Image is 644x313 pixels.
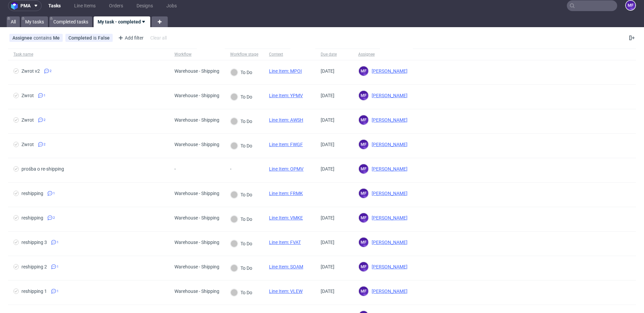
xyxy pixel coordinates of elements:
[359,262,368,271] figcaption: MF
[369,142,408,147] span: [PERSON_NAME]
[44,0,65,11] a: Tasks
[269,117,303,123] a: Line Item: AWSH
[269,166,304,172] a: Line Item: OPMV
[359,140,368,149] figcaption: MF
[321,289,334,294] span: [DATE]
[369,68,408,74] span: [PERSON_NAME]
[21,264,47,269] div: reshipping 2
[44,142,46,147] span: 2
[321,117,334,123] span: [DATE]
[21,191,43,196] div: reshipping
[21,117,34,123] div: Zwrot
[230,69,252,76] div: To Do
[369,191,408,196] span: [PERSON_NAME]
[369,240,408,245] span: [PERSON_NAME]
[230,52,258,57] div: Workflow stage
[21,93,34,98] div: Zwrot
[359,238,368,247] figcaption: MF
[321,52,347,57] span: Due date
[44,93,46,98] span: 1
[358,52,375,57] div: Assignee
[93,35,98,41] span: is
[53,35,60,41] div: Me
[230,264,252,272] div: To Do
[269,52,285,57] div: Context
[230,289,252,296] div: To Do
[21,142,34,147] div: Zwrot
[174,142,219,147] div: Warehouse - Shipping
[269,68,302,74] a: Line Item: MPOI
[174,191,219,196] div: Warehouse - Shipping
[20,3,31,8] span: pma
[21,166,64,172] div: prośba o re-shipping
[321,215,334,221] span: [DATE]
[321,93,334,98] span: [DATE]
[105,0,127,11] a: Orders
[359,91,368,100] figcaption: MF
[13,52,164,57] span: Task name
[174,117,219,123] div: Warehouse - Shipping
[230,166,246,172] div: -
[8,0,42,11] button: pma
[11,2,20,10] img: logo
[12,35,34,41] span: Assignee
[21,240,47,245] div: reshipping 3
[269,93,303,98] a: Line Item: YPMV
[269,142,303,147] a: Line Item: FWGF
[68,35,93,41] span: Completed
[115,33,145,43] div: Add filter
[230,118,252,125] div: To Do
[174,68,219,74] div: Warehouse - Shipping
[369,166,408,172] span: [PERSON_NAME]
[230,142,252,149] div: To Do
[21,16,48,27] a: My tasks
[230,93,252,101] div: To Do
[44,117,46,123] span: 2
[359,115,368,125] figcaption: MF
[369,264,408,269] span: [PERSON_NAME]
[174,93,219,98] div: Warehouse - Shipping
[174,52,192,57] div: Workflow
[57,289,59,294] span: 1
[98,35,110,41] div: False
[21,289,47,294] div: reshipping 1
[53,191,55,196] span: 1
[359,66,368,76] figcaption: MF
[174,289,219,294] div: Warehouse - Shipping
[174,240,219,245] div: Warehouse - Shipping
[321,240,334,245] span: [DATE]
[132,0,157,11] a: Designs
[53,215,55,221] span: 2
[21,215,43,221] div: reshipping
[359,213,368,223] figcaption: MF
[369,93,408,98] span: [PERSON_NAME]
[230,240,252,247] div: To Do
[321,166,334,172] span: [DATE]
[49,16,92,27] a: Completed tasks
[50,68,52,74] span: 2
[269,191,303,196] a: Line Item: FRMK
[269,240,301,245] a: Line Item: FVAT
[269,215,303,221] a: Line Item: VMKE
[174,264,219,269] div: Warehouse - Shipping
[7,16,20,27] a: All
[34,35,53,41] span: contains
[359,287,368,296] figcaption: MF
[94,16,150,27] a: My task - completed
[230,215,252,223] div: To Do
[321,142,334,147] span: [DATE]
[70,0,100,11] a: Line Items
[162,0,181,11] a: Jobs
[230,191,252,198] div: To Do
[269,289,303,294] a: Line Item: VLEW
[269,264,303,269] a: Line Item: SOAM
[57,240,59,245] span: 1
[369,289,408,294] span: [PERSON_NAME]
[149,33,168,43] div: Clear all
[369,215,408,221] span: [PERSON_NAME]
[321,264,334,269] span: [DATE]
[21,68,40,74] div: Zwrot v2
[369,117,408,123] span: [PERSON_NAME]
[57,264,59,269] span: 1
[359,164,368,174] figcaption: MF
